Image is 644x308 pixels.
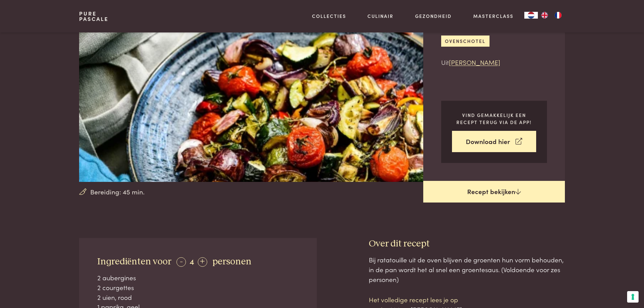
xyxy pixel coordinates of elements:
a: FR [551,12,565,19]
a: Collecties [312,13,346,20]
p: Uit [441,57,547,67]
div: Language [524,12,538,19]
a: Download hier [452,131,536,152]
span: Ingrediënten voor [97,257,171,266]
h3: Over dit recept [369,238,565,250]
a: Culinair [367,13,393,20]
div: - [176,257,186,267]
a: Masterclass [473,13,514,20]
p: Vind gemakkelijk een recept terug via de app! [452,112,536,125]
div: 2 aubergines [97,273,299,283]
div: 2 uien, rood [97,292,299,302]
div: Bij ratatouille uit de oven blijven de groenten hun vorm behouden, in de pan wordt het al snel ee... [369,255,565,284]
span: Bereiding: 45 min. [90,187,145,197]
span: 4 [190,256,194,267]
a: PurePascale [79,11,109,22]
a: Gezondheid [415,13,452,20]
aside: Language selected: Nederlands [524,12,565,19]
a: ovenschotel [441,35,490,47]
button: Uw voorkeuren voor toestemming voor trackingtechnologieën [627,291,639,303]
a: NL [524,12,538,19]
div: 2 courgettes [97,283,299,292]
ul: Language list [538,12,565,19]
a: EN [538,12,551,19]
div: + [198,257,207,267]
a: [PERSON_NAME] [449,57,500,67]
span: personen [212,257,252,266]
a: Recept bekijken [423,181,565,203]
